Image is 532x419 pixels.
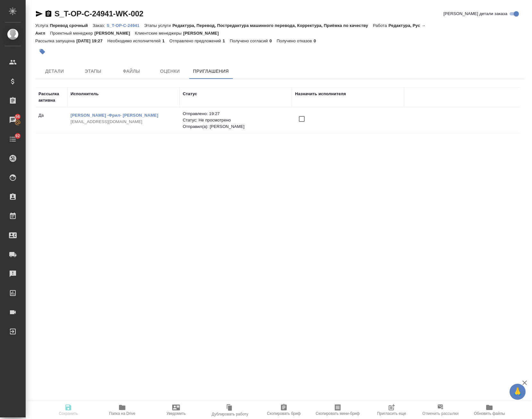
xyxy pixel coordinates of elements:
[71,119,176,125] p: [EMAIL_ADDRESS][DOMAIN_NAME]
[50,31,94,36] p: Проектный менеджер
[193,67,229,75] span: Приглашения
[78,67,108,75] span: Этапы
[12,133,24,139] span: 92
[71,113,158,118] a: [PERSON_NAME] -Фрил- [PERSON_NAME]
[169,38,223,43] p: Отправлено предложений
[173,23,373,28] p: Редактура, Перевод, Постредактура машинного перевода, Корректура, Приёмка по качеству
[230,38,270,43] p: Получено согласий
[510,384,526,400] button: 🙏
[144,23,173,28] p: Этапы услуги
[95,31,135,36] p: [PERSON_NAME]
[183,31,224,36] p: [PERSON_NAME]
[35,45,49,59] button: Добавить тэг
[512,385,523,398] span: 🙏
[106,23,144,28] p: S_T-OP-C-24941
[2,131,24,147] a: 92
[295,91,346,97] div: Назначить исполнителя
[135,31,183,36] p: Клиентские менеджеры
[269,38,276,43] p: 0
[314,38,321,43] p: 0
[183,91,197,97] div: Статус
[50,23,93,28] p: Перевод срочный
[223,38,230,43] p: 1
[39,67,70,75] span: Детали
[93,23,106,28] p: Заказ:
[183,123,289,130] p: Отправил(а): [PERSON_NAME]
[55,9,143,18] a: S_T-OP-C-24941-WK-002
[183,117,289,123] p: Статус: Не просмотрено
[373,23,389,28] p: Работа
[106,22,144,28] a: S_T-OP-C-24941
[2,112,24,128] a: 56
[38,91,64,104] div: Рассылка активна
[71,91,99,97] div: Исполнитель
[183,111,289,117] p: Отправлено: 19:27
[116,67,147,75] span: Файлы
[162,38,169,43] p: 1
[45,10,52,18] button: Скопировать ссылку
[277,38,314,43] p: Получено отказов
[35,38,76,43] p: Рассылка запущена
[107,38,162,43] p: Необходимо исполнителей
[35,10,43,18] button: Скопировать ссылку для ЯМессенджера
[155,67,185,75] span: Оценки
[35,109,67,131] td: Да
[76,38,107,43] p: [DATE] 19:27
[443,11,507,17] span: [PERSON_NAME] детали заказа
[12,113,24,120] span: 56
[35,23,50,28] p: Услуга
